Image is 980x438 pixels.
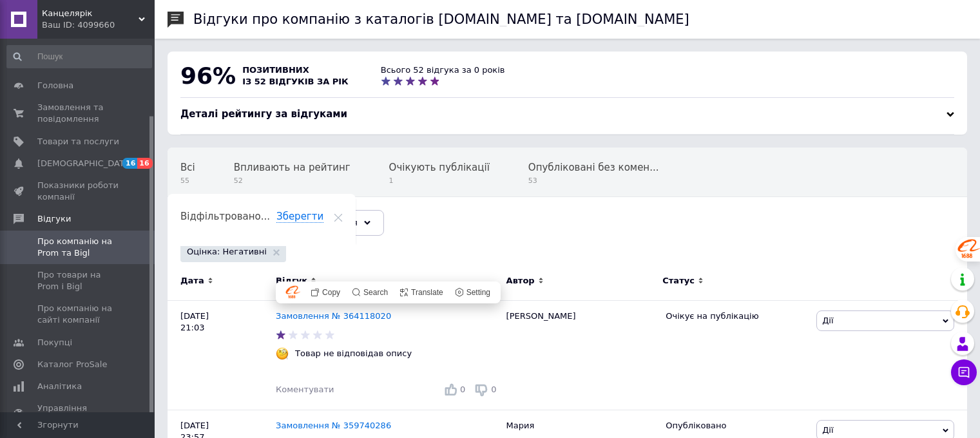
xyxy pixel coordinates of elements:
a: Замовлення № 364118020 [276,311,391,321]
span: Відгуки [37,213,71,225]
div: Всього 52 відгука за 0 років [381,64,505,76]
span: Показники роботи компанії [37,180,119,203]
span: Відгук [276,275,307,287]
span: Статус [662,275,695,287]
div: Опубліковані без коментаря [515,148,685,197]
div: Ваш ID: 4099660 [42,19,155,31]
span: із 52 відгуків за рік [242,77,349,86]
span: Деталі рейтингу за відгуками [180,108,347,120]
span: [DEMOGRAPHIC_DATA] [37,158,133,169]
span: Товари та послуги [37,136,119,148]
span: Замовлення та повідомлення [37,102,119,125]
span: Опубліковані без комен... [528,162,659,173]
span: Відфільтровано... [180,211,270,222]
div: Товар не відповідав опису [292,348,415,359]
div: Опубліковано [666,420,807,432]
span: Автор [506,275,535,287]
span: Дата [180,275,204,287]
span: Дії [822,425,833,435]
span: Впливають на рейтинг [234,162,351,173]
span: Головна [37,80,73,91]
span: позитивних [242,65,309,75]
span: Про компанію на Prom та Bigl [37,236,119,259]
span: Канцелярік [42,8,139,19]
a: Замовлення № 359740286 [276,421,391,430]
span: Покупці [37,337,72,348]
span: Оцінка: Негативні [187,246,267,258]
span: Каталог ProSale [37,359,107,370]
div: Коментувати [276,384,334,395]
span: Про товари на Prom і Bigl [37,269,119,292]
span: Про компанію на сайті компанії [37,303,119,326]
h1: Відгуки про компанію з каталогів [DOMAIN_NAME] та [DOMAIN_NAME] [193,12,689,27]
div: [DATE] 21:03 [168,301,276,410]
span: Дії [822,316,833,325]
span: 96% [180,62,236,89]
div: Очікує на публікацію [666,310,807,322]
span: 0 [491,385,496,394]
span: 53 [528,176,659,186]
span: 55 [180,176,195,186]
span: Управління сайтом [37,403,119,426]
span: 0 [460,385,465,394]
span: Очікують публікації [389,162,490,173]
span: 52 [234,176,351,186]
span: Аналітика [37,381,82,392]
span: Зберегти [276,211,323,223]
span: 16 [122,158,137,169]
input: Пошук [6,45,152,68]
button: Чат з покупцем [951,359,977,385]
span: 16 [137,158,152,169]
div: [PERSON_NAME] [500,301,660,410]
span: Коментувати [276,385,334,394]
img: :face_with_monocle: [276,347,289,360]
span: 1 [389,176,490,186]
span: Всі [180,162,195,173]
div: Деталі рейтингу за відгуками [180,108,954,121]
